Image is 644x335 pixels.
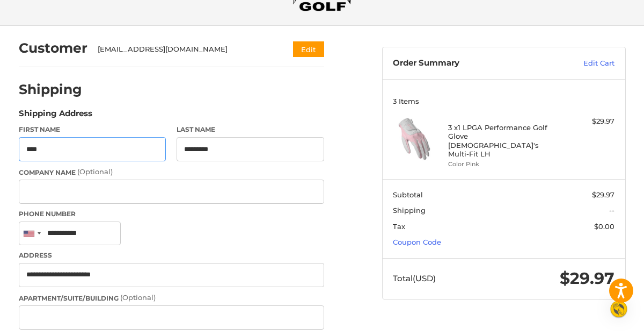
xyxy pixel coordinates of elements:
label: Company Name [19,167,324,177]
iframe: Google Customer Reviews [555,306,644,335]
span: Subtotal [393,190,423,199]
a: Edit Cart [544,58,614,69]
h4: 3 x 1 LPGA Performance Golf Glove [DEMOGRAPHIC_DATA]'s Multi-Fit LH [448,123,557,158]
h3: 3 Items [393,97,614,105]
span: Total (USD) [393,273,436,283]
label: Address [19,251,324,260]
label: Last Name [177,125,324,134]
div: [EMAIL_ADDRESS][DOMAIN_NAME] [98,44,272,55]
a: Coupon Code [393,238,441,246]
span: -- [609,206,614,215]
label: Phone Number [19,209,324,219]
legend: Shipping Address [19,108,92,125]
span: Shipping [393,206,426,215]
label: First Name [19,125,166,134]
label: Apartment/Suite/Building [19,293,324,303]
span: $29.97 [592,190,614,199]
small: (Optional) [77,167,113,176]
button: Edit [293,41,324,57]
h2: Shipping [19,81,82,98]
li: Color Pink [448,160,557,169]
div: $29.97 [559,116,614,127]
h2: Customer [19,40,87,56]
span: $0.00 [594,222,614,231]
h3: Order Summary [393,58,544,69]
span: $29.97 [560,268,614,288]
span: Tax [393,222,405,231]
div: United States: +1 [19,222,44,245]
small: (Optional) [120,293,156,302]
